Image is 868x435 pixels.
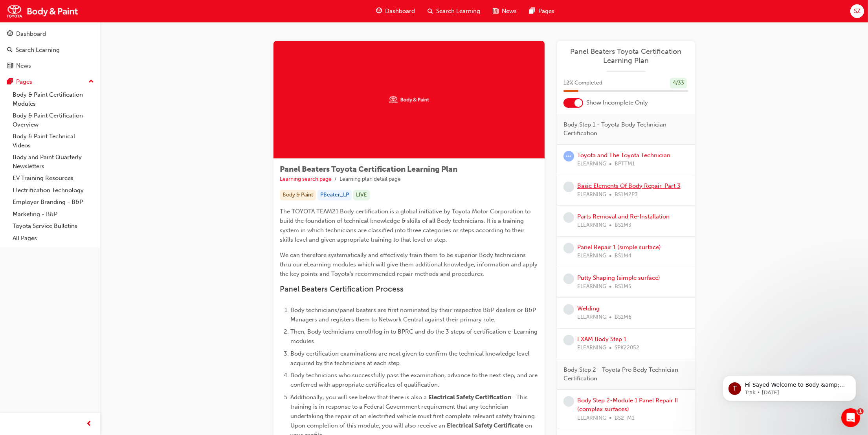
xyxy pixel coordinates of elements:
[3,75,97,89] button: Pages
[711,359,868,414] iframe: Intercom notifications message
[523,3,561,19] a: pages-iconPages
[3,59,97,73] a: News
[7,31,13,38] span: guage-icon
[387,95,431,105] img: Trak
[280,165,457,174] span: Panel Beaters Toyota Certification Learning Plan
[615,343,639,352] span: SPK22052
[339,175,401,184] li: Learning plan detail page
[563,47,688,65] a: Panel Beaters Toyota Certification Learning Plan
[9,172,97,184] a: EV Training Resources
[88,77,94,87] span: up-icon
[615,282,631,291] span: BS1M5
[290,394,538,429] span: . This training is in response to a Federal Government requirement that any technician undertakin...
[4,2,81,20] img: Trak
[493,6,499,16] span: news-icon
[563,212,574,223] span: learningRecordVerb_NONE-icon
[376,6,382,16] span: guage-icon
[577,182,681,189] a: Basic Elements Of Body Repair-Part 3
[9,220,97,232] a: Toyota Service Bulletins
[577,397,678,413] a: Body Step 2-Module 1 Panel Repair II (complex surfaces)
[577,274,660,281] a: Putty Shaping (simple surface)
[16,29,46,39] div: Dashboard
[577,305,600,312] a: Welding
[7,62,13,70] span: news-icon
[577,160,606,169] span: ELEARNING
[670,78,687,88] div: 4 / 33
[577,152,670,159] a: Toyota and The Toyota Technician
[9,232,97,244] a: All Pages
[563,365,682,383] span: Body Step 2 - Toyota Pro Body Technician Certification
[586,98,648,107] span: Show Incomplete Only
[577,336,626,343] a: EXAM Body Step 1
[7,79,13,86] span: pages-icon
[16,77,32,86] div: Pages
[280,284,404,294] span: Panel Beaters Certification Process
[317,190,352,200] div: PBeater_LP
[857,408,864,415] span: 1
[280,190,316,200] div: Body & Paint
[3,25,97,75] button: DashboardSearch LearningNews
[615,414,635,423] span: BS2_M1
[447,422,523,429] span: Electrical Safety Certificate
[615,160,635,169] span: BPTTM1
[615,251,631,261] span: BS1M4
[577,221,606,230] span: ELEARNING
[577,190,606,199] span: ELEARNING
[353,190,370,200] div: LIVE
[290,372,539,388] span: Body technicians who successfully pass the examination, advance to the next step, and are conferr...
[280,176,332,182] a: Learning search page
[577,244,661,251] a: Panel Repair 1 (simple surface)
[841,408,860,427] iframe: Intercom live chat
[9,184,97,196] a: Electrification Technology
[577,282,606,291] span: ELEARNING
[538,7,554,16] span: Pages
[421,3,486,19] a: search-iconSearch Learning
[436,7,480,16] span: Search Learning
[563,79,602,88] span: 12 % Completed
[529,6,535,16] span: pages-icon
[615,221,631,230] span: BS1M3
[577,414,606,423] span: ELEARNING
[16,61,31,70] div: News
[563,273,574,284] span: learningRecordVerb_NONE-icon
[428,6,433,16] span: search-icon
[86,419,92,429] span: prev-icon
[854,7,861,16] span: SZ
[290,350,531,367] span: Body certification examinations are next given to confirm the technical knowledge level acquired ...
[370,3,421,19] a: guage-iconDashboard
[577,251,606,261] span: ELEARNING
[290,394,427,401] span: Additionally, you will see below that there is also a
[563,335,574,345] span: learningRecordVerb_NONE-icon
[615,190,638,199] span: BS1M2P3
[563,120,682,138] span: Body Step 1 - Toyota Body Technician Certification
[615,313,631,322] span: BS1M6
[3,27,97,41] a: Dashboard
[16,46,60,55] div: Search Learning
[9,208,97,220] a: Marketing - B&P
[280,208,532,243] span: The TOYOTA TEAM21 Body certification is a global initiative by Toyota Motor Corporation to build ...
[577,313,606,322] span: ELEARNING
[9,110,97,130] a: Body & Paint Certification Overview
[3,43,97,57] a: Search Learning
[563,396,574,407] span: learningRecordVerb_NONE-icon
[385,7,415,16] span: Dashboard
[486,3,523,19] a: news-iconNews
[563,243,574,253] span: learningRecordVerb_NONE-icon
[9,151,97,172] a: Body and Paint Quarterly Newsletters
[563,182,574,192] span: learningRecordVerb_NONE-icon
[9,89,97,110] a: Body & Paint Certification Modules
[563,151,574,162] span: learningRecordVerb_ATTEMPT-icon
[280,251,539,277] span: We can therefore systematically and effectively train them to be superior Body technicians thru o...
[577,213,670,220] a: Parts Removal and Re-Installation
[290,328,539,345] span: Then, Body technicians enroll/log in to BPRC and do the 3 steps of certification e-Learning modules.
[9,196,97,208] a: Employer Branding - B&P
[563,304,574,315] span: learningRecordVerb_NONE-icon
[9,130,97,151] a: Body & Paint Technical Videos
